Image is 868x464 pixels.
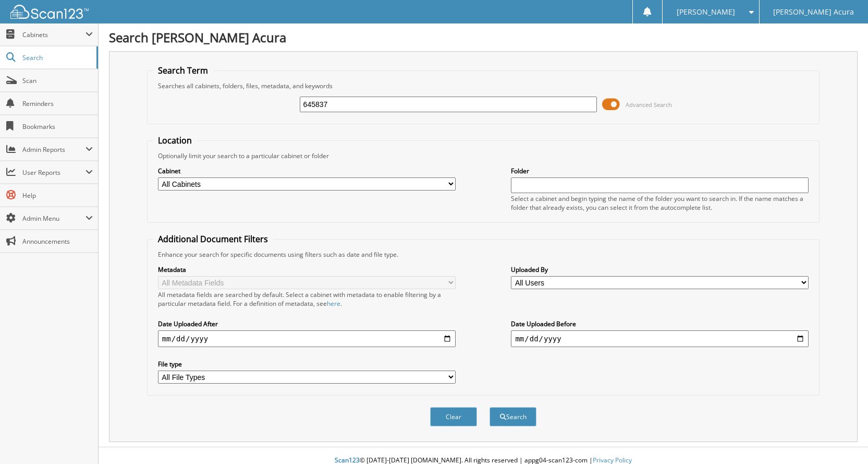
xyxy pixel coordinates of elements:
[153,65,213,76] legend: Search Term
[511,194,809,212] div: Select a cabinet and begin typing the name of the folder you want to search in. If the name match...
[22,145,85,154] span: Admin Reports
[511,166,809,175] label: Folder
[430,407,477,426] button: Clear
[490,407,536,426] button: Search
[816,414,868,464] iframe: Chat Widget
[153,233,273,245] legend: Additional Document Filters
[22,191,93,200] span: Help
[773,9,854,15] span: [PERSON_NAME] Acura
[158,360,456,368] label: File type
[109,29,858,46] h1: Search [PERSON_NAME] Acura
[158,166,456,175] label: Cabinet
[22,53,91,62] span: Search
[22,30,85,39] span: Cabinets
[511,319,809,328] label: Date Uploaded Before
[22,168,85,177] span: User Reports
[511,330,809,347] input: end
[153,151,814,160] div: Optionally limit your search to a particular cabinet or folder
[511,265,809,274] label: Uploaded By
[153,250,814,259] div: Enhance your search for specific documents using filters such as date and file type.
[22,99,93,108] span: Reminders
[22,214,85,223] span: Admin Menu
[22,122,93,131] span: Bookmarks
[158,319,456,328] label: Date Uploaded After
[10,5,89,19] img: scan123-logo-white.svg
[153,81,814,90] div: Searches all cabinets, folders, files, metadata, and keywords
[327,299,340,308] a: here
[22,76,93,85] span: Scan
[158,290,456,308] div: All metadata fields are searched by default. Select a cabinet with metadata to enable filtering b...
[158,265,456,274] label: Metadata
[153,135,197,146] legend: Location
[158,330,456,347] input: start
[677,9,735,15] span: [PERSON_NAME]
[626,101,672,109] span: Advanced Search
[22,237,93,246] span: Announcements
